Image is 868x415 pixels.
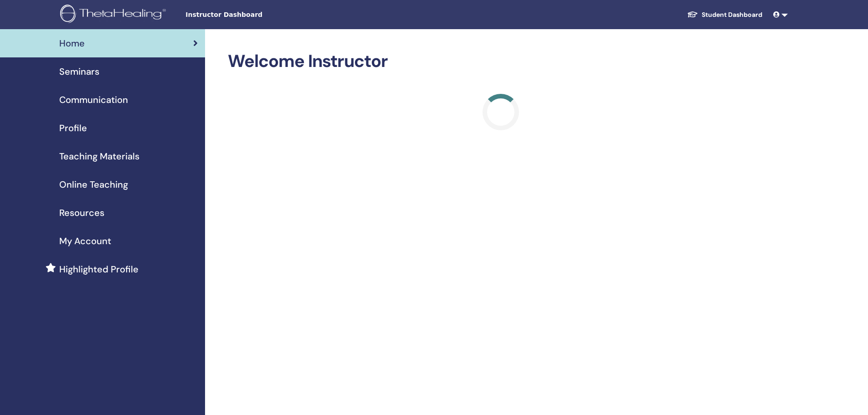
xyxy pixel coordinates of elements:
[60,5,169,25] img: logo.png
[59,234,111,248] span: My Account
[59,93,128,107] span: Communication
[687,10,698,18] img: graduation-cap-white.svg
[680,6,770,23] a: Student Dashboard
[59,149,139,163] span: Teaching Materials
[59,121,87,135] span: Profile
[185,10,322,20] span: Instructor Dashboard
[228,51,774,72] h2: Welcome Instructor
[59,206,104,220] span: Resources
[59,65,99,78] span: Seminars
[59,36,85,50] span: Home
[59,178,128,191] span: Online Teaching
[59,262,139,276] span: Highlighted Profile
